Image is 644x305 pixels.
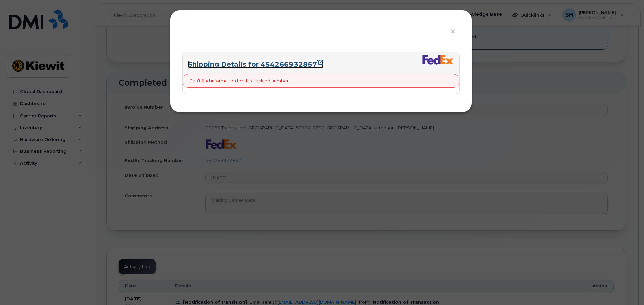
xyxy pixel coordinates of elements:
span: × [450,25,456,38]
a: Shipping Details for 454266932857 [188,60,323,68]
button: × [450,27,460,37]
iframe: Messenger Launcher [615,276,639,300]
p: Can't find information for this tracking number. [189,78,290,84]
img: fedex-bc01427081be8802e1fb5a1adb1132915e58a0589d7a9405a0dcbe1127be6add.png [422,55,454,65]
